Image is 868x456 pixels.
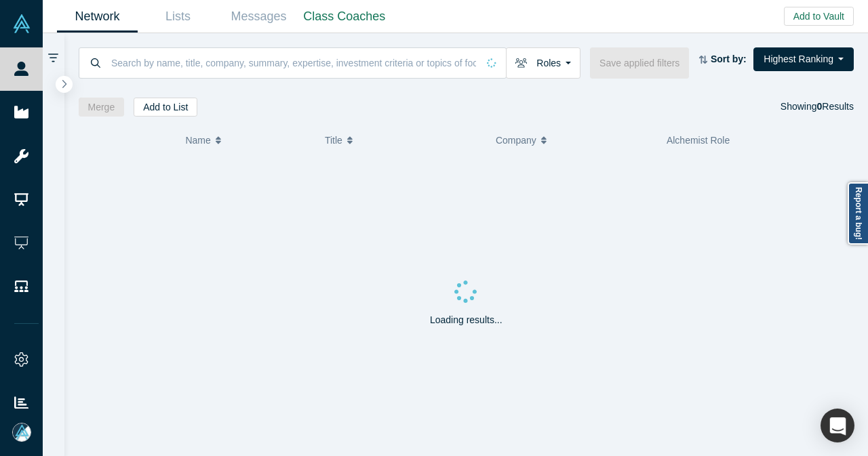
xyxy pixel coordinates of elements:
[784,7,854,26] button: Add to Vault
[667,135,730,146] span: Alchemist Role
[325,126,342,154] span: Title
[848,182,868,245] a: Report a bug!
[711,54,747,64] strong: Sort by:
[325,126,481,154] button: Title
[753,47,854,71] button: Highest Ranking
[506,47,580,79] button: Roles
[185,126,210,154] span: Name
[817,101,854,112] span: Results
[12,14,31,33] img: Alchemist Vault Logo
[218,1,299,33] a: Messages
[299,1,390,33] a: Class Coaches
[781,98,854,117] div: Showing
[817,101,823,112] strong: 0
[134,98,197,117] button: Add to List
[57,1,138,33] a: Network
[185,126,311,154] button: Name
[138,1,218,33] a: Lists
[79,98,125,117] button: Merge
[430,313,502,327] p: Loading results...
[110,47,477,79] input: Search by name, title, company, summary, expertise, investment criteria or topics of focus
[496,126,652,154] button: Company
[496,126,536,154] span: Company
[590,47,689,79] button: Save applied filters
[12,423,31,442] img: Mia Scott's Account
